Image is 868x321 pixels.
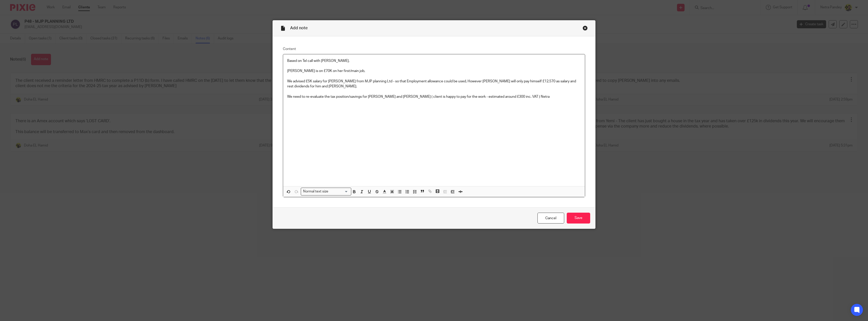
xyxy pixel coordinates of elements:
[302,189,330,194] span: Normal text size
[283,46,585,52] label: Content
[301,188,351,195] div: Search for option
[287,68,581,73] p: [PERSON_NAME] is on £70K on her first/main job,
[330,189,348,194] input: Search for option
[290,26,308,30] span: Add note
[287,94,581,99] p: We need to re-evaluate the tax position/savings for [PERSON_NAME] and [PERSON_NAME] ( client is h...
[537,213,564,224] a: Cancel
[583,26,588,31] div: Close this dialog window
[287,79,581,89] p: We advised £5K salary for [PERSON_NAME] from MJP planning Ltd - so that Employment allowance coul...
[567,213,590,224] input: Save
[287,58,581,63] p: Based on Tel call with [PERSON_NAME],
